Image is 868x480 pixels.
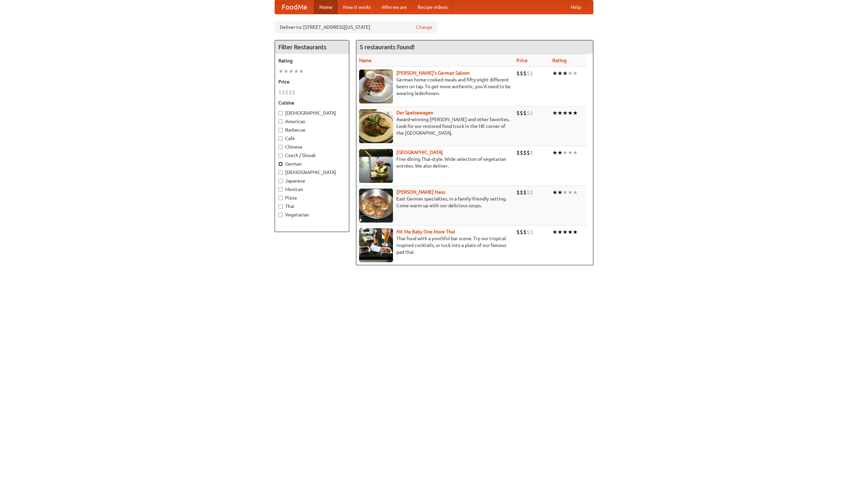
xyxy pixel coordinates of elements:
li: $ [520,109,523,117]
li: $ [530,109,533,117]
h5: Rating [278,57,346,64]
label: German [278,160,346,167]
li: $ [278,89,282,96]
a: How it works [338,0,376,14]
li: $ [520,70,523,77]
a: [PERSON_NAME]'s German Saloon [396,70,470,76]
li: $ [523,149,527,156]
li: $ [289,89,292,96]
li: ★ [557,70,563,77]
li: $ [530,149,533,156]
li: $ [530,70,533,77]
li: ★ [552,228,557,236]
li: ★ [552,189,557,196]
input: Thai [278,204,283,209]
li: $ [520,189,523,196]
input: Chinese [278,145,283,149]
li: ★ [552,109,557,117]
li: ★ [557,149,563,156]
input: [DEMOGRAPHIC_DATA] [278,111,283,115]
img: esthers.jpg [359,70,393,103]
ng-pluralize: 5 restaurants found! [360,44,415,50]
p: German home-cooked meals and fifty-eight different beers on tap. To get more authentic, you'd nee... [359,76,511,97]
label: [DEMOGRAPHIC_DATA] [278,169,346,176]
li: ★ [573,70,578,77]
li: ★ [568,189,573,196]
li: ★ [568,149,573,156]
label: American [278,118,346,125]
li: $ [516,189,520,196]
li: $ [523,70,527,77]
input: American [278,119,283,124]
li: ★ [568,228,573,236]
input: Mexican [278,187,283,192]
h5: Price [278,78,346,85]
label: Vegetarian [278,211,346,218]
a: Recipe videos [412,0,453,14]
li: ★ [568,70,573,77]
li: $ [523,109,527,117]
img: satay.jpg [359,149,393,183]
input: Vegetarian [278,213,283,217]
a: Hit Me Baby One More Thai [396,229,455,234]
li: $ [530,228,533,236]
label: Thai [278,203,346,210]
a: Der Speisewagen [396,110,433,115]
li: ★ [573,149,578,156]
li: ★ [563,228,568,236]
a: FoodMe [275,0,314,14]
li: $ [527,109,530,117]
label: [DEMOGRAPHIC_DATA] [278,110,346,116]
a: Who we are [376,0,412,14]
li: ★ [563,149,568,156]
label: Chinese [278,143,346,150]
li: ★ [289,68,294,75]
li: $ [516,149,520,156]
li: $ [516,109,520,117]
li: $ [282,89,285,96]
li: $ [530,189,533,196]
a: Home [314,0,338,14]
li: $ [520,228,523,236]
li: ★ [278,68,283,75]
label: Czech / Slovak [278,152,346,159]
li: $ [516,228,520,236]
li: ★ [573,109,578,117]
label: Barbecue [278,127,346,133]
a: Name [359,58,372,63]
li: $ [527,149,530,156]
li: ★ [573,189,578,196]
li: ★ [563,109,568,117]
img: babythai.jpg [359,228,393,262]
a: Rating [552,58,567,63]
img: speisewagen.jpg [359,109,393,143]
a: [PERSON_NAME] Haus [396,189,445,195]
a: [GEOGRAPHIC_DATA] [396,150,443,155]
label: Japanese [278,177,346,184]
a: Price [516,58,528,63]
label: Pizza [278,194,346,201]
li: ★ [552,149,557,156]
li: $ [520,149,523,156]
li: ★ [299,68,304,75]
li: $ [523,228,527,236]
input: Czech / Slovak [278,153,283,158]
li: ★ [568,109,573,117]
li: ★ [563,70,568,77]
p: East German specialties, in a family-friendly setting. Come warm up with our delicious soups. [359,195,511,209]
input: Barbecue [278,128,283,132]
a: Change [416,24,432,31]
li: ★ [563,189,568,196]
div: Deliver to: [STREET_ADDRESS][US_STATE] [275,21,437,33]
li: $ [516,70,520,77]
li: $ [527,189,530,196]
label: Mexican [278,186,346,193]
li: ★ [557,189,563,196]
a: Help [565,0,586,14]
li: $ [527,228,530,236]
